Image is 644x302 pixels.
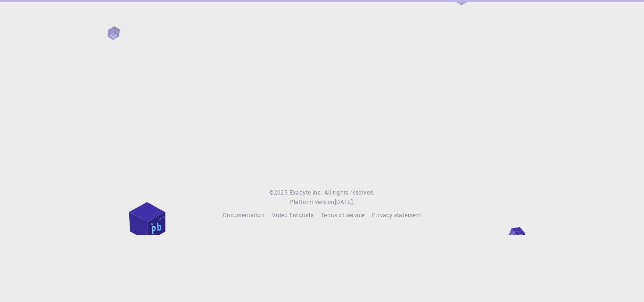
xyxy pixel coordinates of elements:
span: Privacy statement [372,211,421,219]
a: Exabyte Inc. [289,188,322,197]
span: [DATE] . [335,198,355,205]
span: All rights reserved. [324,188,375,197]
span: Video Tutorials [272,211,314,219]
span: Platform version [289,197,334,207]
span: Documentation [223,211,264,219]
span: Exabyte Inc. [289,188,322,196]
span: Terms of service [321,211,364,219]
a: Privacy statement [372,211,421,220]
a: Terms of service [321,211,364,220]
a: Documentation [223,211,264,220]
a: Video Tutorials [272,211,314,220]
a: [DATE]. [335,197,355,207]
span: © 2025 [269,188,289,197]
